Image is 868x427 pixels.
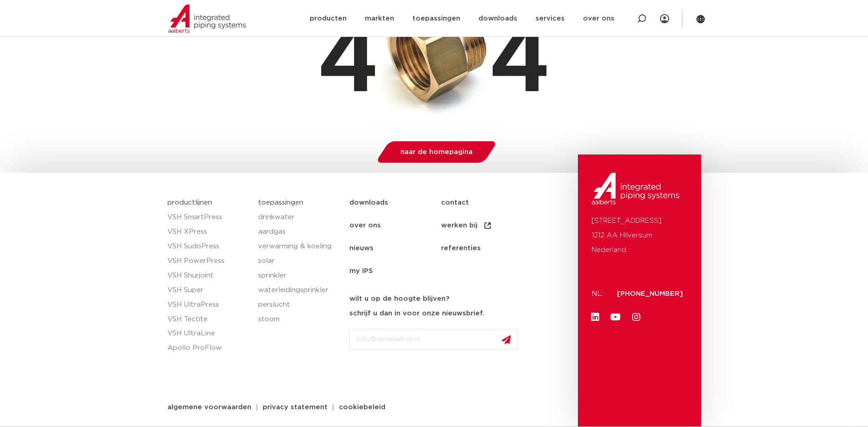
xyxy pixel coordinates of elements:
a: drinkwater [258,210,340,225]
a: referenties [441,237,533,260]
a: waterleidingsprinkler [258,283,340,298]
a: VSH UltraPress [167,298,249,312]
nav: Menu [349,191,573,283]
a: toepassingen [258,199,303,206]
a: my IPS [349,260,441,283]
a: naar de homepagina [375,141,498,163]
a: cookiebeleid [332,404,392,411]
a: VSH UltraLine [167,326,249,341]
a: algemene voorwaarden [161,404,258,411]
img: send.svg [502,335,511,345]
a: contact [441,191,533,214]
input: info@emailadres.nl [349,329,518,350]
a: sprinkler [258,268,340,283]
a: productlijnen [167,199,212,206]
a: VSH Shurjoint [167,268,249,283]
a: VSH PowerPress [167,254,249,268]
a: VSH XPress [167,225,249,239]
a: privacy statement [256,404,334,411]
a: verwarming & koeling [258,239,340,254]
a: VSH Super [167,283,249,298]
p: NL: [592,287,606,301]
a: downloads [349,191,441,214]
a: perslucht [258,298,340,312]
a: VSH Tectite [167,312,249,327]
a: VSH SudoPress [167,239,249,254]
strong: schrijf u dan in voor onze nieuwsbrief. [349,310,484,317]
a: [PHONE_NUMBER] [617,290,683,297]
a: Apollo ProFlow [167,341,249,355]
iframe: reCAPTCHA [349,357,488,393]
a: werken bij [441,214,533,237]
a: aardgas [258,225,340,239]
span: algemene voorwaarden [167,404,251,411]
span: cookiebeleid [339,404,385,411]
strong: wilt u op de hoogte blijven? [349,295,449,302]
span: naar de homepagina [400,149,473,155]
span: privacy statement [263,404,327,411]
a: stoom [258,312,340,327]
p: [STREET_ADDRESS] 1212 AA Hilversum Nederland [592,214,687,257]
a: VSH SmartPress [167,210,249,225]
a: nieuws [349,237,441,260]
a: over ons [349,214,441,237]
a: solar [258,254,340,268]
